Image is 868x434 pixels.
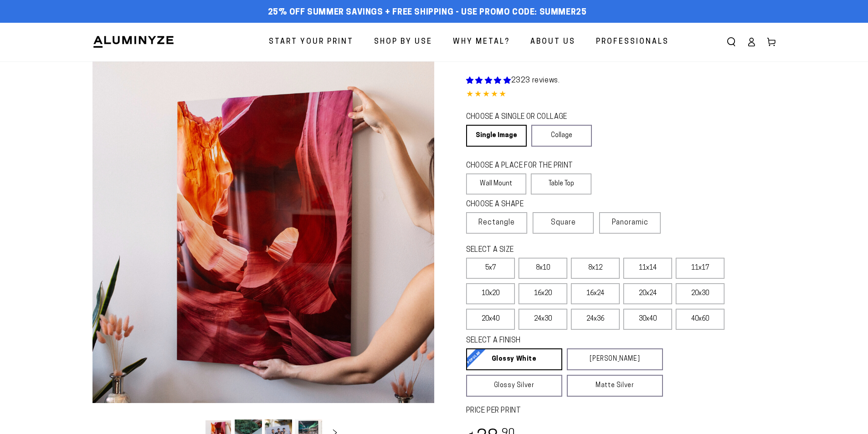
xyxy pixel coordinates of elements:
a: Shop By Use [367,30,439,54]
span: Why Metal? [453,36,510,49]
legend: CHOOSE A PLACE FOR THE PRINT [466,161,583,171]
label: 20x40 [466,309,515,330]
span: Rectangle [478,217,515,228]
legend: CHOOSE A SINGLE OR COLLAGE [466,112,584,123]
label: 10x20 [466,283,515,304]
a: Start Your Print [262,30,360,54]
a: About Us [524,30,582,54]
legend: CHOOSE A SHAPE [466,199,585,210]
a: Matte Silver [567,375,663,397]
label: PRICE PER PRINT [466,406,776,416]
label: 11x14 [623,258,672,279]
img: Aluminyze [92,35,175,49]
a: Single Image [466,125,527,147]
label: 5x7 [466,258,515,279]
label: 20x24 [623,283,672,304]
label: Table Top [531,174,591,194]
a: Glossy Silver [466,375,562,397]
label: 30x40 [623,309,672,330]
span: Start Your Print [269,36,354,49]
label: 16x24 [571,283,620,304]
label: Wall Mount [466,174,527,194]
span: Professionals [596,36,669,49]
label: 40x60 [676,309,724,330]
a: Collage [531,125,592,147]
span: About Us [530,36,575,49]
label: 8x10 [519,258,567,279]
summary: Search our site [721,32,741,52]
legend: SELECT A SIZE [466,245,648,255]
div: 4.85 out of 5.0 stars [466,88,776,102]
a: [PERSON_NAME] [567,348,663,370]
span: Shop By Use [374,36,432,49]
label: 24x30 [519,309,567,330]
span: Panoramic [612,219,648,226]
span: 25% off Summer Savings + Free Shipping - Use Promo Code: SUMMER25 [268,8,587,18]
a: Professionals [589,30,676,54]
legend: SELECT A FINISH [466,336,641,346]
a: Glossy White [466,348,562,370]
label: 8x12 [571,258,620,279]
label: 11x17 [676,258,724,279]
label: 16x20 [519,283,567,304]
label: 20x30 [676,283,724,304]
label: 24x36 [571,309,620,330]
span: Square [551,217,576,228]
a: Why Metal? [446,30,517,54]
